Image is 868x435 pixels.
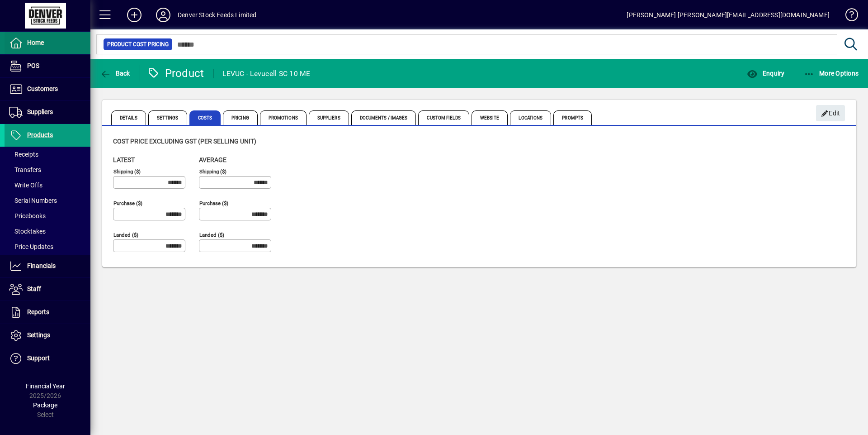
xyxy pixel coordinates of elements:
[111,110,146,125] span: Details
[472,110,508,125] span: Website
[5,278,90,301] a: Staff
[33,402,57,409] span: Package
[27,308,49,315] span: Reports
[199,156,226,163] span: Average
[113,232,138,238] mat-label: Landed ($)
[5,224,90,239] a: Stocktakes
[199,232,224,238] mat-label: Landed ($)
[27,39,44,46] span: Home
[27,108,53,115] span: Suppliers
[351,110,416,125] span: Documents / Images
[260,110,307,125] span: Promotions
[148,110,187,125] span: Settings
[5,147,90,162] a: Receipts
[802,65,861,81] button: More Options
[309,110,349,125] span: Suppliers
[27,354,50,362] span: Support
[745,65,787,81] button: Enquiry
[107,40,169,49] span: Product Cost Pricing
[816,105,845,121] button: Edit
[5,78,90,100] a: Customers
[5,177,90,193] a: Write Offs
[9,197,57,204] span: Serial Numbers
[804,70,859,77] span: More Options
[5,347,90,370] a: Support
[510,110,551,125] span: Locations
[418,110,469,125] span: Custom Fields
[113,156,135,163] span: Latest
[9,182,42,189] span: Write Offs
[90,65,140,81] app-page-header-button: Back
[199,168,226,175] mat-label: Shipping ($)
[113,200,142,206] mat-label: Purchase ($)
[9,228,46,235] span: Stocktakes
[26,382,65,390] span: Financial Year
[100,70,130,77] span: Back
[5,208,90,224] a: Pricebooks
[821,106,840,121] span: Edit
[113,168,141,175] mat-label: Shipping ($)
[98,65,132,81] button: Back
[27,262,56,269] span: Financials
[627,8,830,22] div: [PERSON_NAME] [PERSON_NAME][EMAIL_ADDRESS][DOMAIN_NAME]
[5,162,90,177] a: Transfers
[5,301,90,324] a: Reports
[839,2,857,31] a: Knowledge Base
[5,101,90,124] a: Suppliers
[9,151,38,158] span: Receipts
[5,55,90,77] a: POS
[5,324,90,347] a: Settings
[27,131,53,139] span: Products
[5,32,90,54] a: Home
[747,70,784,77] span: Enquiry
[113,138,256,145] span: Cost price excluding GST (per selling unit)
[189,110,221,125] span: Costs
[27,85,58,92] span: Customers
[223,110,258,125] span: Pricing
[120,7,149,23] button: Add
[9,243,53,250] span: Price Updates
[27,62,39,69] span: POS
[149,7,178,23] button: Profile
[5,239,90,254] a: Price Updates
[5,193,90,208] a: Serial Numbers
[27,285,41,292] span: Staff
[178,8,257,22] div: Denver Stock Feeds Limited
[5,255,90,277] a: Financials
[9,212,46,220] span: Pricebooks
[147,66,204,81] div: Product
[199,200,228,206] mat-label: Purchase ($)
[553,110,592,125] span: Prompts
[222,67,310,81] div: LEVUC - Levucell SC 10 ME
[27,331,50,339] span: Settings
[9,166,41,173] span: Transfers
